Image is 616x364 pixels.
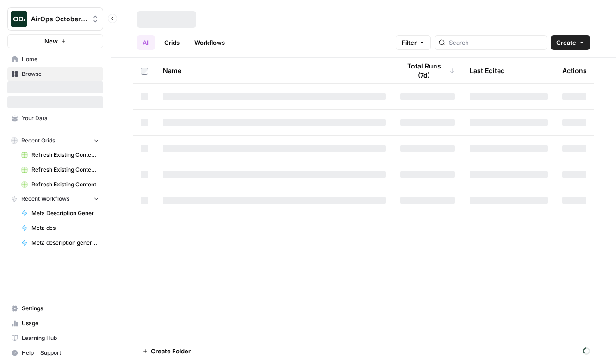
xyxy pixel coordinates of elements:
div: Actions [562,58,587,83]
span: Meta Description Gener [31,209,99,217]
span: Usage [22,319,99,327]
a: Home [7,52,103,67]
input: Search [449,38,543,47]
button: Recent Grids [7,134,103,148]
button: Filter [396,35,431,50]
span: Create Folder [151,346,191,356]
a: Refresh Existing Content (2) [17,162,103,177]
span: Recent Grids [21,136,55,145]
button: Help + Support [7,345,103,360]
span: Create [556,38,576,47]
a: Refresh Existing Content (1) [17,148,103,162]
a: Browse [7,67,103,81]
a: Grids [159,35,185,50]
button: New [7,34,103,48]
span: Refresh Existing Content (1) [31,151,99,159]
button: Workspace: AirOps October Cohort [7,7,103,31]
a: Settings [7,301,103,316]
span: AirOps October Cohort [31,14,87,24]
span: Settings [22,304,99,313]
span: Recent Workflows [21,195,69,203]
a: Your Data [7,111,103,126]
a: Meta des [17,221,103,235]
a: Learning Hub [7,331,103,345]
div: Last Edited [470,58,505,83]
img: AirOps October Cohort Logo [11,11,27,27]
button: Create [551,35,590,50]
a: Meta description generato [17,235,103,250]
div: Name [163,58,386,83]
a: Usage [7,316,103,331]
span: Meta des [31,224,99,232]
button: Recent Workflows [7,192,103,206]
a: Meta Description Gener [17,206,103,221]
span: Help + Support [22,349,99,357]
span: Browse [22,70,99,78]
span: Meta description generato [31,239,99,247]
span: Learning Hub [22,334,99,342]
a: Workflows [189,35,230,50]
span: Filter [402,38,417,47]
span: Refresh Existing Content (2) [31,166,99,174]
div: Total Runs (7d) [400,58,455,83]
span: New [44,37,58,46]
button: Create Folder [137,344,196,358]
span: Home [22,55,99,63]
span: Refresh Existing Content [31,180,99,189]
a: Refresh Existing Content [17,177,103,192]
a: All [137,35,155,50]
span: Your Data [22,114,99,123]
